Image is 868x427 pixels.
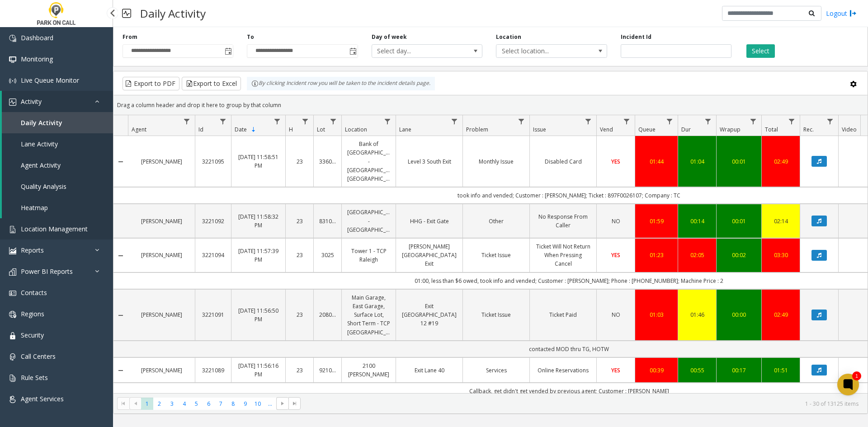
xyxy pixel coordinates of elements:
[722,310,756,319] div: 00:00
[132,126,146,133] span: Agent
[347,361,390,379] a: 2100 [PERSON_NAME]
[136,2,210,24] h3: Daily Activity
[289,126,293,133] span: H
[641,217,672,225] a: 01:59
[123,77,179,90] button: Export to PDF
[602,251,629,259] a: YES
[21,394,64,403] span: Agent Services
[166,398,178,410] span: Page 3
[684,217,711,225] div: 00:14
[237,247,280,264] a: [DATE] 11:57:39 PM
[641,366,672,375] a: 00:39
[21,373,48,382] span: Rule Sets
[786,115,798,127] a: Total Filter Menu
[399,126,411,133] span: Lane
[21,118,62,127] span: Daily Activity
[133,251,189,259] a: [PERSON_NAME]
[21,97,42,106] span: Activity
[767,251,794,259] a: 03:30
[9,311,16,318] img: 'icon'
[237,212,280,230] a: [DATE] 11:58:32 PM
[722,157,756,166] div: 00:01
[401,366,457,375] a: Exit Lane 40
[9,56,16,63] img: 'icon'
[182,77,241,90] button: Export to Excel
[684,157,711,166] a: 01:04
[612,217,620,225] span: NO
[299,115,311,127] a: H Filter Menu
[21,203,48,212] span: Heatmap
[722,366,756,375] a: 00:17
[849,9,857,18] img: logout
[535,157,591,166] a: Disabled Card
[582,115,594,127] a: Issue Filter Menu
[638,126,656,133] span: Queue
[319,217,336,225] a: 831001
[237,153,280,170] a: [DATE] 11:58:51 PM
[664,115,676,127] a: Queue Filter Menu
[201,366,226,375] a: 3221089
[641,157,672,166] div: 01:44
[722,217,756,225] div: 00:01
[767,217,794,225] a: 02:14
[181,115,193,127] a: Agent Filter Menu
[239,398,251,410] span: Page 9
[291,217,308,225] a: 23
[765,126,778,133] span: Total
[237,306,280,324] a: [DATE] 11:56:50 PM
[2,91,113,112] a: Activity
[702,115,714,127] a: Dur Filter Menu
[271,115,283,127] a: Date Filter Menu
[720,126,741,133] span: Wrapup
[21,246,44,254] span: Reports
[21,140,58,148] span: Lane Activity
[2,112,113,133] a: Daily Activity
[535,212,591,230] a: No Response From Caller
[319,310,336,319] a: 208021
[227,398,239,410] span: Page 8
[291,366,308,375] a: 23
[123,33,137,41] label: From
[21,267,73,276] span: Power BI Reports
[264,398,276,410] span: Page 11
[468,217,524,225] a: Other
[767,366,794,375] a: 01:51
[611,251,620,259] span: YES
[2,133,113,155] a: Lane Activity
[372,33,407,41] label: Day of week
[535,310,591,319] a: Ticket Paid
[113,115,868,393] div: Data table
[347,247,390,264] a: Tower 1 - TCP Raleigh
[319,366,336,375] a: 921017
[9,77,16,84] img: 'icon'
[21,352,56,361] span: Call Centers
[113,158,128,165] a: Collapse Details
[2,155,113,176] a: Agent Activity
[722,251,756,259] div: 00:02
[684,251,711,259] div: 02:05
[141,398,153,410] span: Page 1
[201,217,226,225] a: 3221092
[852,371,861,380] div: 1
[347,208,390,234] a: [GEOGRAPHIC_DATA] - [GEOGRAPHIC_DATA]
[21,182,66,191] span: Quality Analysis
[203,398,215,410] span: Page 6
[602,310,629,319] a: NO
[468,366,524,375] a: Services
[122,2,131,24] img: pageIcon
[496,45,585,57] span: Select location...
[448,115,461,127] a: Lane Filter Menu
[9,226,16,233] img: 'icon'
[767,310,794,319] a: 02:49
[496,33,521,41] label: Location
[217,115,229,127] a: Id Filter Menu
[9,268,16,276] img: 'icon'
[215,398,227,410] span: Page 7
[401,302,457,328] a: Exit [GEOGRAPHIC_DATA] 12 #19
[291,400,298,407] span: Go to the last page
[247,33,254,41] label: To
